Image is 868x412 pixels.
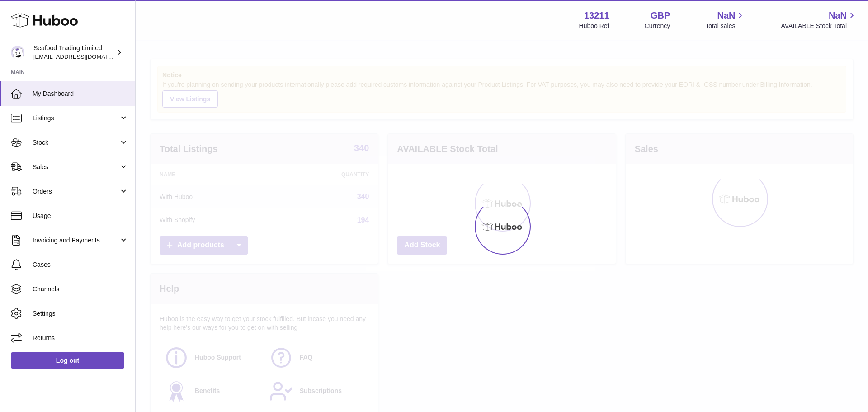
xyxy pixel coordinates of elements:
[33,236,119,245] span: Invoicing and Payments
[33,114,119,123] span: Listings
[33,44,115,61] div: Seafood Trading Limited
[33,90,128,98] span: My Dashboard
[651,9,670,22] strong: GBP
[645,22,670,30] div: Currency
[705,9,745,30] a: NaN Total sales
[33,309,128,318] span: Settings
[584,9,609,22] strong: 13211
[33,212,128,220] span: Usage
[33,163,119,171] span: Sales
[11,352,124,369] a: Log out
[705,22,745,30] span: Total sales
[33,138,119,147] span: Stock
[579,22,609,30] div: Huboo Ref
[11,46,24,59] img: internalAdmin-13211@internal.huboo.com
[33,260,128,269] span: Cases
[33,334,128,342] span: Returns
[781,22,857,30] span: AVAILABLE Stock Total
[717,9,735,22] span: NaN
[829,9,847,22] span: NaN
[33,285,128,294] span: Channels
[781,9,857,30] a: NaN AVAILABLE Stock Total
[33,53,133,60] span: [EMAIL_ADDRESS][DOMAIN_NAME]
[33,187,119,196] span: Orders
